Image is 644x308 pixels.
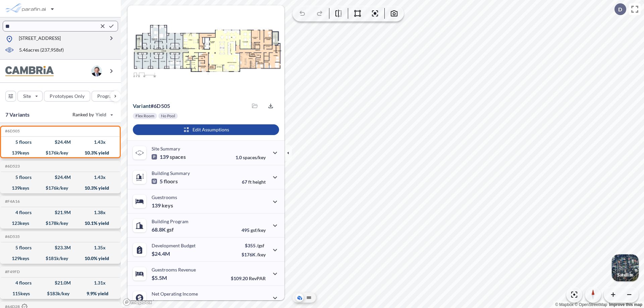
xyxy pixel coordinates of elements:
span: Yield [96,111,107,118]
p: 139 [152,153,186,160]
p: $5.5M [152,274,168,281]
img: BrandImage [5,66,54,76]
span: gsf [167,226,174,233]
p: 5.46 acres ( 237,958 sf) [19,47,64,54]
p: 495 [241,227,266,233]
p: 5 [152,178,178,185]
p: $24.4M [152,250,171,257]
p: [STREET_ADDRESS] [19,35,61,43]
h5: Click to copy the code [4,269,20,274]
button: Site [17,91,43,102]
span: /key [257,252,266,257]
a: Mapbox homepage [123,298,152,306]
img: Switcher Image [612,254,639,281]
p: $355 [241,243,266,248]
h5: Click to copy the code [4,129,20,133]
a: Mapbox [555,302,574,307]
span: /gsf [257,243,264,248]
span: height [253,179,266,185]
p: Program [97,93,116,100]
p: Prototypes Only [50,93,85,100]
span: gsf/key [251,227,266,233]
span: ft [248,179,252,185]
span: keys [162,202,173,209]
button: Program [92,91,128,102]
p: Building Summary [152,170,190,176]
p: 7 Variants [5,111,30,119]
button: Aerial View [296,294,304,302]
p: Net Operating Income [152,291,198,297]
a: OpenStreetMap [575,302,607,307]
p: 68.8K [152,226,174,233]
span: margin [251,300,266,305]
p: Site Summary [152,146,180,151]
p: No Pool [161,113,175,119]
p: $109.20 [231,275,266,281]
p: $176K [241,252,266,257]
span: floors [164,178,178,185]
p: Development Budget [152,243,196,248]
p: Site [23,93,31,100]
h5: Click to copy the code [4,164,20,169]
button: Edit Assumptions [133,124,279,135]
button: Prototypes Only [44,91,90,102]
p: 67 [242,179,266,185]
button: Ranked by Yield [67,109,117,120]
p: Satellite [617,272,633,278]
p: Guestrooms [152,194,177,200]
span: Variant [133,103,151,109]
p: 1.0 [235,155,266,160]
p: $2.5M [152,299,168,305]
p: # 6d505 [133,103,170,109]
h5: Click to copy the code [4,234,20,239]
p: Building Program [152,219,189,224]
p: Guestrooms Revenue [152,267,196,272]
p: 45.0% [237,300,266,305]
button: Site Plan [305,294,313,302]
p: Flex Room [136,113,154,119]
span: spaces/key [243,155,266,160]
h5: Click to copy the code [4,199,20,204]
p: Edit Assumptions [193,126,229,133]
span: RevPAR [249,275,266,281]
span: spaces [170,153,186,160]
p: 139 [152,202,173,209]
a: Improve this map [609,302,642,307]
button: Switcher ImageSatellite [612,254,639,281]
p: D [618,6,622,12]
img: user logo [91,66,102,76]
